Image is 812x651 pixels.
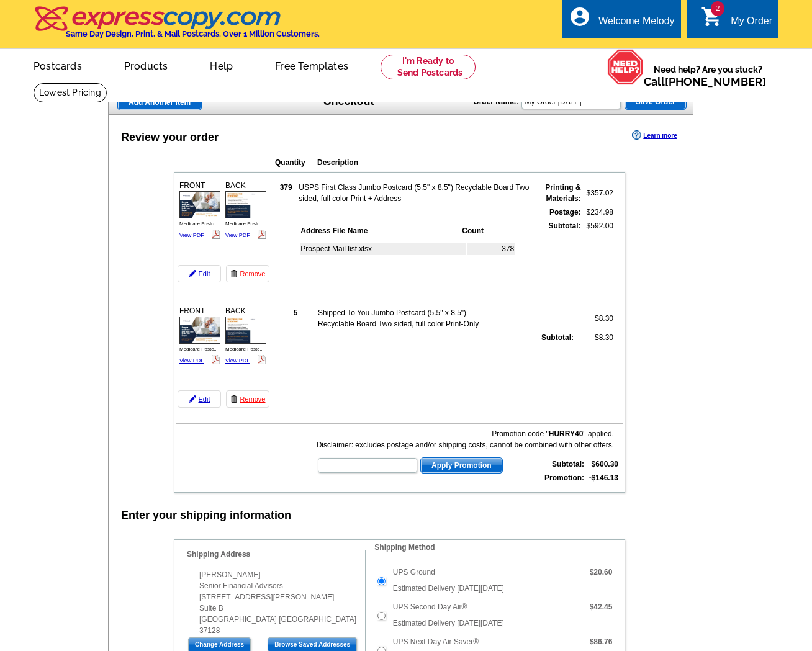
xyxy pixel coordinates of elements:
img: small-thumb.jpg [179,317,220,343]
a: View PDF [179,232,204,238]
strong: Postage: [549,208,581,217]
i: shopping_cart [701,6,723,28]
strong: 379 [280,183,292,192]
a: View PDF [225,232,250,238]
a: Products [104,50,188,79]
img: help [607,49,644,85]
div: Review your order [121,129,219,146]
div: Enter your shipping information [121,507,291,524]
label: UPS Ground [393,567,435,578]
img: pdf_logo.png [257,355,266,364]
div: FRONT [178,178,222,242]
a: View PDF [225,357,250,364]
a: Edit [178,265,221,282]
div: My Order [731,16,772,33]
a: View PDF [179,357,204,364]
strong: Promotion: [544,474,584,482]
h4: Shipping Address [187,550,365,559]
td: Prospect Mail list.xlsx [300,243,466,255]
img: trashcan-icon.gif [230,270,238,277]
span: Call [644,75,766,88]
div: BACK [223,178,268,242]
strong: -$146.13 [589,474,618,482]
label: UPS Second Day Air® [393,601,467,613]
strong: 5 [294,308,298,317]
th: Count [461,225,515,237]
a: Learn more [632,130,677,140]
div: BACK [223,303,268,367]
td: 378 [467,243,515,255]
a: Remove [226,265,269,282]
td: $357.02 [583,181,614,205]
img: pdf_logo.png [211,355,220,364]
div: Promotion code " " applied. Disclaimer: excludes postage and/or shipping costs, cannot be combine... [317,428,614,451]
span: 2 [711,1,724,16]
strong: Printing & Materials: [545,183,580,203]
img: small-thumb.jpg [179,191,220,218]
td: USPS First Class Jumbo Postcard (5.5" x 8.5") Recyclable Board Two sided, full color Print + Address [298,181,532,205]
div: Welcome Melody [598,16,674,33]
strong: Subtotal: [549,222,581,230]
button: Apply Promotion [420,457,503,474]
legend: Shipping Method [373,542,436,553]
td: $592.00 [583,220,614,284]
img: small-thumb.jpg [225,191,266,218]
th: Quantity [274,156,315,169]
span: Medicare Postc... [225,221,264,227]
img: pencil-icon.gif [189,270,196,277]
strong: $86.76 [590,637,613,646]
div: FRONT [178,303,222,367]
td: Shipped To You Jumbo Postcard (5.5" x 8.5") Recyclable Board Two sided, full color Print-Only [317,307,497,330]
a: Same Day Design, Print, & Mail Postcards. Over 1 Million Customers. [34,15,320,38]
th: Description [317,156,544,169]
span: Medicare Postc... [179,346,218,352]
strong: $600.30 [592,460,618,469]
span: Need help? Are you stuck? [644,63,772,88]
td: $8.30 [575,331,614,344]
a: Free Templates [255,50,368,79]
strong: Subtotal: [541,333,574,342]
td: $8.30 [575,307,614,330]
td: $234.98 [583,206,614,218]
i: account_circle [569,6,591,28]
span: Estimated Delivery [DATE][DATE] [393,584,504,593]
a: Help [190,50,253,79]
a: [PHONE_NUMBER] [665,75,766,88]
img: pdf_logo.png [211,230,220,239]
a: Postcards [14,50,102,79]
b: HURRY40 [549,429,584,438]
span: Apply Promotion [421,458,502,473]
img: pencil-icon.gif [189,395,196,403]
span: Medicare Postc... [179,221,218,227]
a: Edit [178,390,221,408]
h4: Same Day Design, Print, & Mail Postcards. Over 1 Million Customers. [66,29,320,38]
a: Remove [226,390,269,408]
span: Estimated Delivery [DATE][DATE] [393,619,504,627]
div: [PERSON_NAME] Senior Financial Advisors [STREET_ADDRESS][PERSON_NAME] Suite B [GEOGRAPHIC_DATA] [... [187,569,365,636]
strong: Subtotal: [552,460,584,469]
span: Medicare Postc... [225,346,264,352]
a: 2 shopping_cart My Order [701,14,772,29]
img: small-thumb.jpg [225,317,266,343]
strong: $42.45 [590,603,613,611]
strong: $20.60 [590,568,613,577]
label: UPS Next Day Air Saver® [393,636,479,647]
a: Add Another Item [117,94,202,110]
span: Add Another Item [118,95,201,110]
th: Address File Name [300,225,460,237]
img: pdf_logo.png [257,230,266,239]
img: trashcan-icon.gif [230,395,238,403]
